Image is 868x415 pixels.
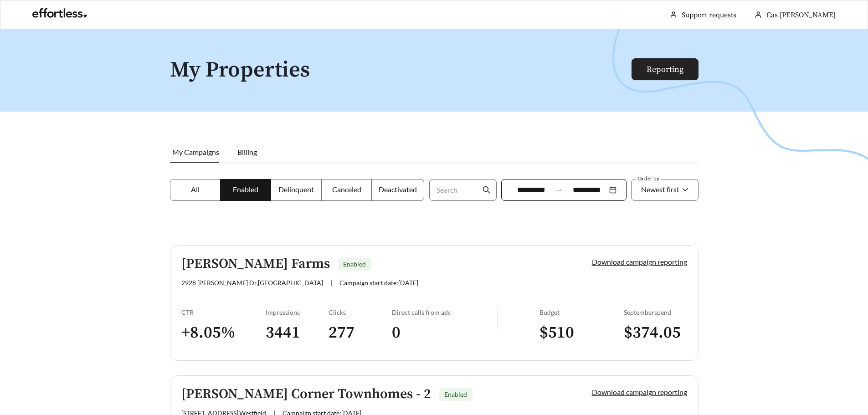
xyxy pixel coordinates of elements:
a: Support requests [682,10,736,20]
span: All [191,185,200,194]
a: Download campaign reporting [592,388,687,396]
div: Impressions [266,308,329,316]
button: Reporting [632,58,699,80]
span: Billing [237,148,257,156]
h3: 277 [329,323,392,343]
div: September spend [624,308,687,316]
h1: My Properties [170,58,632,82]
span: Delinquent [278,185,314,194]
span: to [555,186,563,194]
h5: [PERSON_NAME] Corner Townhomes - 2 [181,387,431,402]
a: [PERSON_NAME] FarmsEnabled2928 [PERSON_NAME] Dr,[GEOGRAPHIC_DATA]|Campaign start date:[DATE]Downl... [170,245,699,361]
div: Clicks [329,308,392,316]
h3: 3441 [266,323,329,343]
div: Direct calls from ads [392,308,497,316]
img: line [497,308,498,330]
h3: 0 [392,323,497,343]
span: | [330,279,332,287]
a: Download campaign reporting [592,257,687,266]
span: Campaign start date: [DATE] [339,279,418,287]
span: 2928 [PERSON_NAME] Dr , [GEOGRAPHIC_DATA] [181,279,323,287]
span: Enabled [343,260,366,268]
a: Reporting [647,64,683,75]
span: My Campaigns [172,148,219,156]
span: Canceled [332,185,361,194]
span: Enabled [444,390,467,398]
h3: + 8.05 % [181,323,266,343]
span: swap-right [555,186,563,194]
div: Budget [539,308,624,316]
span: Deactivated [379,185,417,194]
span: Cas [PERSON_NAME] [766,10,836,20]
h5: [PERSON_NAME] Farms [181,256,330,272]
div: CTR [181,308,266,316]
span: search [483,186,491,194]
h3: $ 510 [539,323,624,343]
h3: $ 374.05 [624,323,687,343]
span: Newest first [641,185,679,194]
span: Enabled [233,185,258,194]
